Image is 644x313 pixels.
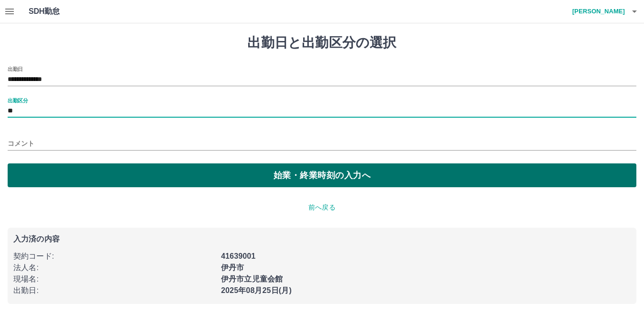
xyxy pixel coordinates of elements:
button: 始業・終業時刻の入力へ [8,163,636,187]
b: 41639001 [221,252,255,260]
b: 伊丹市 [221,263,244,272]
p: 入力済の内容 [13,235,631,243]
label: 出勤区分 [8,97,28,104]
p: 出勤日 : [13,285,215,296]
b: 伊丹市立児童会館 [221,275,283,283]
p: 契約コード : [13,251,215,262]
label: 出勤日 [8,65,23,72]
p: 法人名 : [13,262,215,273]
b: 2025年08月25日(月) [221,286,292,294]
p: 現場名 : [13,273,215,285]
p: 前へ戻る [8,202,636,212]
h1: 出勤日と出勤区分の選択 [8,35,636,51]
